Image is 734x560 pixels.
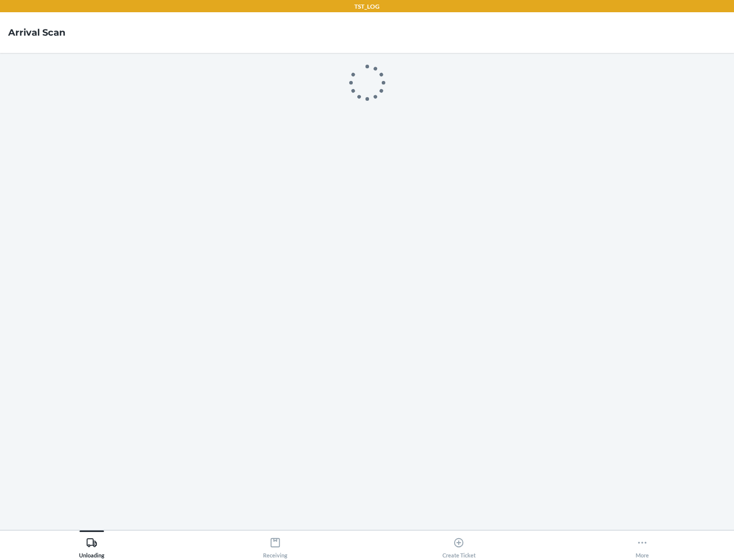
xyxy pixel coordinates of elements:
[442,533,476,558] div: Create Ticket
[79,533,104,558] div: Unloading
[8,26,65,39] h4: Arrival Scan
[367,530,550,558] button: Create Ticket
[636,533,649,558] div: More
[263,533,287,558] div: Receiving
[550,530,734,558] button: More
[183,530,367,558] button: Receiving
[354,2,380,11] p: TST_LOG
